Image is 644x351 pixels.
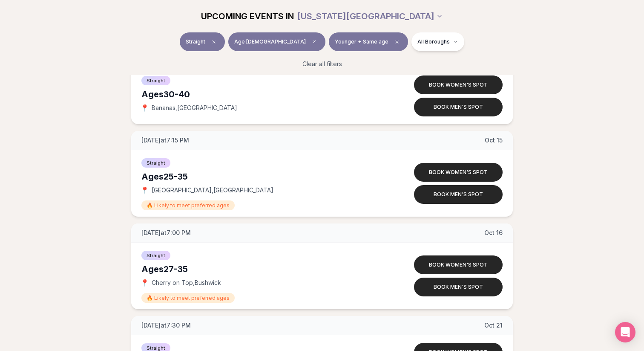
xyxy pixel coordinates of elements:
button: Book women's spot [414,163,503,182]
button: [US_STATE][GEOGRAPHIC_DATA] [297,7,443,26]
button: Book men's spot [414,278,503,296]
button: Clear all filters [297,55,347,73]
span: 🔥 Likely to meet preferred ages [141,200,235,210]
button: Book men's spot [414,185,503,204]
span: 📍 [141,279,148,286]
span: Oct 21 [484,321,503,330]
span: 🔥 Likely to meet preferred ages [141,293,235,303]
span: Oct 16 [484,229,503,237]
button: Book men's spot [414,98,503,116]
button: All Boroughs [411,32,464,51]
span: 📍 [141,187,148,194]
span: Clear age [309,37,319,47]
span: Oct 15 [485,136,503,145]
span: 📍 [141,104,148,111]
span: Age [DEMOGRAPHIC_DATA] [234,38,306,45]
button: Younger + Same ageClear preference [329,32,408,51]
span: Cherry on Top , Bushwick [152,278,221,287]
span: Clear preference [392,37,402,47]
span: [DATE] at 7:15 PM [141,136,189,145]
span: [DATE] at 7:00 PM [141,229,191,237]
button: Age [DEMOGRAPHIC_DATA]Clear age [228,32,325,51]
span: Straight [141,158,170,168]
span: [GEOGRAPHIC_DATA] , [GEOGRAPHIC_DATA] [152,186,273,194]
div: Ages 25-35 [141,171,382,183]
span: Bananas , [GEOGRAPHIC_DATA] [152,104,237,112]
div: Open Intercom Messenger [615,322,635,342]
div: Ages 27-35 [141,263,382,275]
span: Straight [141,251,170,260]
span: All Boroughs [417,38,450,45]
span: Younger + Same age [335,38,388,45]
div: Ages 30-40 [141,88,382,100]
span: [DATE] at 7:30 PM [141,321,191,330]
span: Straight [186,38,205,45]
span: Straight [141,76,170,85]
button: Book women's spot [414,75,503,94]
span: UPCOMING EVENTS IN [201,10,294,22]
button: StraightClear event type filter [180,32,225,51]
span: Clear event type filter [209,37,219,47]
button: Book women's spot [414,255,503,274]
